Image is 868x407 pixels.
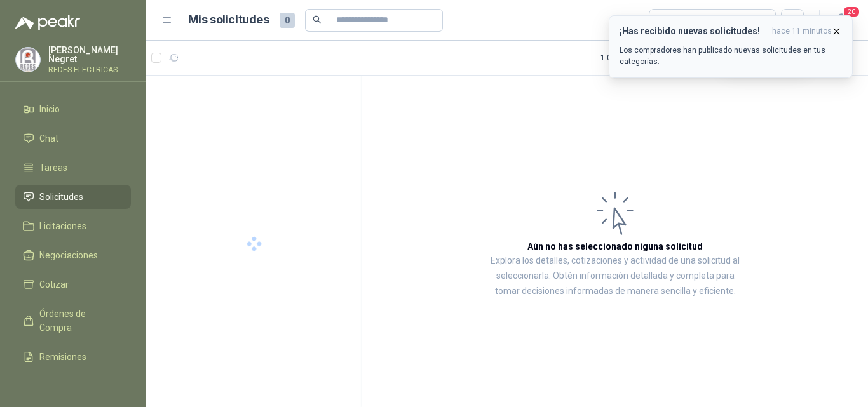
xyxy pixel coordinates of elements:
[16,48,40,72] img: Company Logo
[39,190,83,204] span: Solicitudes
[48,46,131,63] p: [PERSON_NAME] Negret
[15,126,131,150] a: Chat
[39,219,86,233] span: Licitaciones
[15,214,131,238] a: Licitaciones
[609,15,853,78] button: ¡Has recibido nuevas solicitudes!hace 11 minutos Los compradores han publicado nuevas solicitudes...
[620,44,842,67] p: Los compradores han publicado nuevas solicitudes en tus categorías.
[39,307,119,335] span: Órdenes de Compra
[772,26,832,37] span: hace 11 minutos
[15,374,131,398] a: Configuración
[600,48,665,68] div: 1 - 0 de 0
[15,185,131,209] a: Solicitudes
[39,248,98,262] span: Negociaciones
[15,156,131,180] a: Tareas
[843,6,860,18] span: 20
[313,15,322,24] span: search
[15,345,131,369] a: Remisiones
[39,102,60,116] span: Inicio
[527,239,703,253] h3: Aún no has seleccionado niguna solicitud
[15,302,131,340] a: Órdenes de Compra
[15,97,131,121] a: Inicio
[15,243,131,267] a: Negociaciones
[39,161,67,175] span: Tareas
[280,13,295,28] span: 0
[39,131,58,145] span: Chat
[39,277,69,291] span: Cotizar
[39,350,86,364] span: Remisiones
[489,253,741,299] p: Explora los detalles, cotizaciones y actividad de una solicitud al seleccionarla. Obtén informaci...
[830,9,853,32] button: 20
[15,272,131,297] a: Cotizar
[657,13,684,27] div: Todas
[15,15,80,30] img: Logo peakr
[620,26,767,37] h3: ¡Has recibido nuevas solicitudes!
[48,66,131,74] p: REDES ELECTRICAS
[188,11,269,29] h1: Mis solicitudes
